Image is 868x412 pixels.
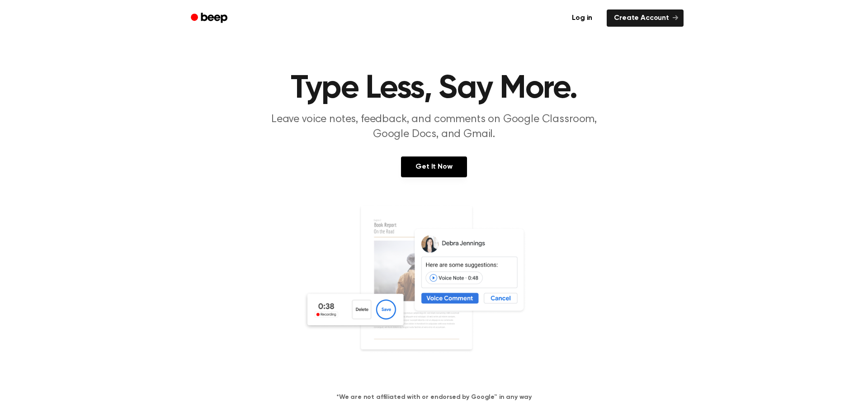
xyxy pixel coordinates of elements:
[203,72,665,105] h1: Type Less, Say More.
[11,393,857,402] h4: *We are not affiliated with or endorsed by Google™ in any way
[401,156,467,177] a: Get It Now
[607,9,684,27] a: Create Account
[184,9,236,27] a: Beep
[563,8,601,28] a: Log in
[303,204,565,378] img: Voice Comments on Docs and Recording Widget
[260,112,608,142] p: Leave voice notes, feedback, and comments on Google Classroom, Google Docs, and Gmail.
